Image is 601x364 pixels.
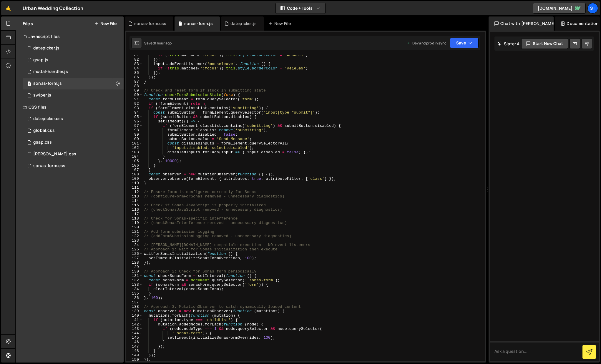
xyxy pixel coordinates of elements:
div: 104 [126,154,143,159]
div: 83 [126,62,143,66]
div: 94 [126,110,143,115]
div: datepicker.css [33,116,63,122]
div: 96 [126,119,143,124]
button: Start new chat [521,38,568,49]
div: 98 [126,128,143,132]
div: 16370/44268.js [23,54,124,66]
div: 141 [126,318,143,322]
div: 91 [126,97,143,102]
div: gsap.js [33,57,48,63]
div: 135 [126,291,143,296]
div: 89 [126,88,143,93]
a: [DOMAIN_NAME] [533,3,586,14]
div: 103 [126,150,143,154]
div: datepicker.js [230,21,257,26]
div: 122 [126,234,143,238]
div: 137 [126,300,143,305]
div: 85 [126,71,143,75]
div: 115 [126,203,143,207]
div: 129 [126,265,143,269]
div: 140 [126,313,143,318]
div: 100 [126,137,143,141]
div: 142 [126,322,143,327]
div: sonas-form.js [184,21,213,26]
div: 97 [126,124,143,128]
button: New File [94,21,117,26]
div: 117 [126,212,143,216]
div: 16370/44273.css [23,137,124,148]
div: 95 [126,115,143,119]
button: Code + Tools [276,3,325,14]
div: 145 [126,335,143,340]
div: 105 [126,159,143,163]
div: Documentation [555,16,600,31]
div: 149 [126,353,143,358]
div: 136 [126,296,143,300]
div: CSS files [16,101,124,113]
div: 133 [126,282,143,287]
div: 109 [126,177,143,181]
div: 112 [126,190,143,194]
div: 118 [126,216,143,221]
div: 146 [126,340,143,344]
div: 108 [126,172,143,177]
div: 82 [126,57,143,62]
div: Saved [144,41,172,46]
div: 132 [126,278,143,282]
div: 123 [126,238,143,243]
div: 144 [126,331,143,335]
div: 99 [126,132,143,137]
div: Dev and prod in sync [406,41,446,46]
div: 88 [126,84,143,88]
button: Save [450,38,479,48]
div: 128 [126,260,143,265]
div: 125 [126,247,143,252]
div: 148 [126,349,143,353]
a: st [587,3,598,14]
div: Chat with [PERSON_NAME] [489,16,554,31]
div: 86 [126,75,143,79]
h2: Slater AI [497,41,521,46]
div: 131 [126,274,143,278]
div: 127 [126,256,143,260]
div: 81 [126,53,143,57]
div: 106 [126,163,143,168]
div: Javascript files [16,31,124,42]
div: sonas-form.css [33,163,65,169]
div: sonas-form.js [33,81,62,86]
div: 114 [126,199,143,203]
div: Urban Wedding Collection [23,5,83,12]
div: 116 [126,207,143,212]
div: 93 [126,106,143,110]
div: 16370/44270.js [23,66,124,78]
div: swiper.js [33,93,51,98]
div: 90 [126,93,143,97]
div: 16370/44271.css [23,125,124,137]
div: 16370/44272.css [23,148,124,160]
div: 130 [126,269,143,274]
a: 🤙 [1,1,16,15]
div: 16370/44370.js [23,78,124,89]
div: 16370/44269.js [23,42,124,54]
div: 126 [126,252,143,256]
div: 119 [126,221,143,225]
div: 111 [126,185,143,190]
div: 113 [126,194,143,199]
div: 147 [126,344,143,349]
div: 16370/44274.css [23,113,124,125]
div: 143 [126,327,143,331]
div: 16370/44368.css [23,160,124,172]
div: 134 [126,287,143,291]
div: 150 [126,358,143,362]
div: 87 [126,79,143,84]
div: datepicker.js [33,46,59,51]
h2: Files [23,20,33,27]
div: gsap.css [33,140,52,145]
div: modal-handler.js [33,69,68,74]
div: global.css [33,128,55,133]
div: 120 [126,225,143,230]
div: 84 [126,66,143,71]
div: 101 [126,141,143,146]
div: 139 [126,309,143,313]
